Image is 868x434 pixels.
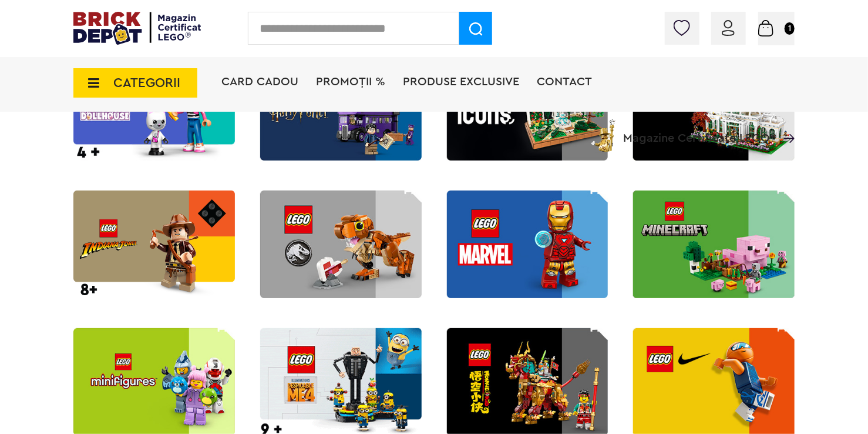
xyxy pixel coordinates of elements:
[221,76,298,88] a: Card Cadou
[785,22,795,35] small: 1
[113,76,180,89] span: CATEGORII
[316,76,385,88] a: PROMOȚII %
[537,76,592,88] a: Contact
[403,76,519,88] a: Produse exclusive
[623,117,776,144] span: Magazine Certificate LEGO®
[776,117,795,129] a: Magazine Certificate LEGO®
